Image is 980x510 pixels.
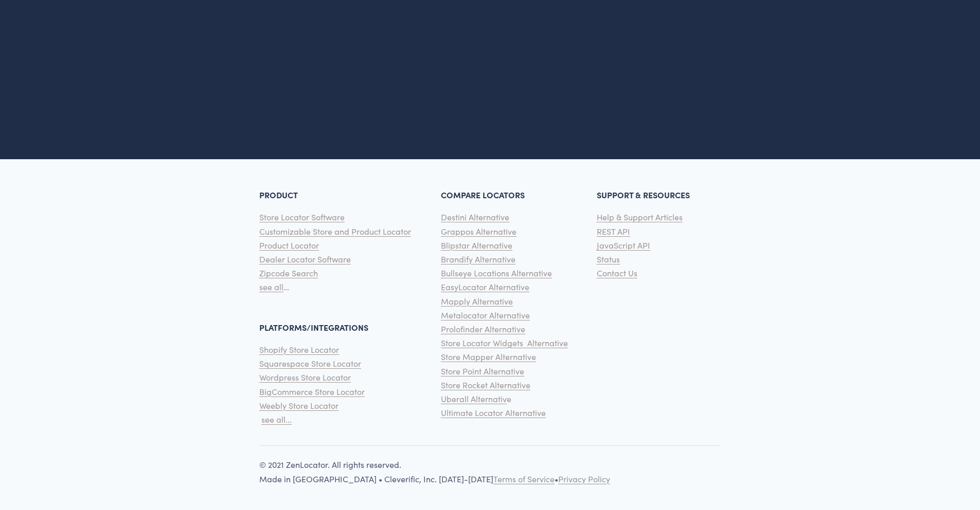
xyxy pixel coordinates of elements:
[441,407,546,418] span: Ultimate Locator Alternative
[441,322,525,336] a: Prolofinder Alternative
[259,210,345,224] a: Store Locator Software
[441,337,568,348] span: Store Locator Widgets Alternative
[259,281,283,292] span: see all
[441,296,513,307] span: Mapply Alternative
[597,189,690,200] strong: SUPPORT & RESOURCES
[441,310,530,320] span: Metalocator Alternative
[259,372,351,383] span: Wordpress Store Locator
[597,224,630,238] a: REST API
[283,281,289,292] span: …
[259,356,361,370] a: Squarespace Store Locator
[259,189,298,200] strong: PRODUCT
[259,386,365,397] span: BigCommerce Store Locator
[259,370,351,384] a: Wordpress Store Locator
[597,238,650,252] a: JavaScript API
[597,212,683,222] span: Help & Support Articles
[441,189,525,200] strong: COMPARE LOCATORS
[558,474,610,484] span: Privacy Policy
[259,252,351,266] a: Dealer Locator Software
[259,358,361,369] span: Squarespace Store Locator
[441,336,568,350] a: Store Locator Widgets Alternative
[259,266,318,280] a: Zipcode Search
[441,226,516,237] span: Grappos Alternative
[259,268,318,278] span: Zipcode Search
[597,266,637,280] a: Contact Us
[441,392,507,406] a: Uberall Alternativ
[597,268,637,278] span: Contact Us
[259,400,338,411] span: Weebly Store Locator
[597,226,630,237] span: REST API
[259,280,283,294] a: see all
[441,324,525,334] span: Prolofinder Alternative
[441,280,529,294] a: EasyLocator Alternative
[441,351,536,362] span: Store Mapper Alternative
[441,406,546,420] a: Ultimate Locator Alternative
[261,412,292,426] a: see all...
[259,226,411,237] span: Customizable Store and Product Locator
[507,393,511,404] span: e
[597,252,620,266] a: Status
[259,399,338,412] a: Weebly Store Locator
[441,240,512,251] span: Blipstar Alternative
[558,472,610,486] a: Privacy Policy
[259,238,319,252] a: Product Locator
[441,254,515,265] span: Brandify Alternative
[441,238,512,252] a: Blipstar Alternative
[441,366,524,376] span: Store Point Alternative
[259,212,345,222] span: Store Locator Software
[597,254,620,265] span: Status
[259,240,319,251] span: Product Locator
[259,322,368,333] strong: PLATFORMS/INTEGRATIONS
[259,385,365,399] a: BigCommerce Store Locator
[259,343,339,356] a: Shopify Store Locator
[441,212,509,222] span: Destini Alternative
[441,210,509,224] a: Destini Alternative
[261,414,292,425] span: see all...
[597,240,650,251] span: JavaScript API
[493,474,555,484] span: Terms of Service
[441,308,530,322] a: Metalocator Alternative
[259,224,411,238] a: Customizable Store and Product Locator
[441,380,530,390] span: Store Rocket Alternative
[597,210,683,224] a: Help & Support Articles
[493,472,555,486] a: Terms of Service
[441,281,529,292] span: EasyLocator Alternative
[259,344,339,355] span: Shopify Store Locator
[441,268,552,278] span: Bullseye Locations Alternative
[441,294,513,308] a: Mapply Alternative
[441,252,515,266] a: Brandify Alternative
[441,266,552,280] a: Bullseye Locations Alternative
[441,393,507,404] span: Uberall Alternativ
[441,350,536,364] a: Store Mapper Alternative
[259,458,721,485] p: © 2021 ZenLocator. All rights reserved. Made in [GEOGRAPHIC_DATA] • Cleverific, Inc. [DATE]-[DATE] •
[441,378,530,392] a: Store Rocket Alternative
[259,254,351,265] span: Dealer Locator Software
[441,224,516,238] a: Grappos Alternative
[441,364,524,378] a: Store Point Alternative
